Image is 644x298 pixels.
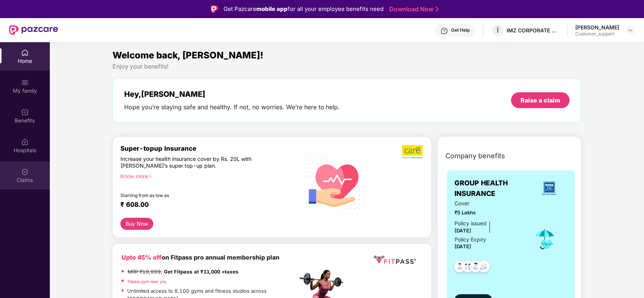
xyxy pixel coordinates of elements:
[299,145,371,218] img: svg+xml;base64,PHN2ZyB4bWxucz0iaHR0cDovL3d3dy53My5vcmcvMjAwMC9zdmciIHhtbG5zOnhsaW5rPSJodHRwOi8vd3...
[575,31,619,37] div: Customer_support
[112,50,263,61] span: Welcome back, [PERSON_NAME]!
[575,24,619,31] div: [PERSON_NAME]
[21,138,29,146] img: svg+xml;base64,PHN2ZyBpZD0iSG9zcGl0YWxzIiB4bWxucz0iaHR0cDovL3d3dy53My5vcmcvMjAwMC9zdmciIHdpZHRoPS...
[122,254,279,261] b: on Fitpass pro annual membership plan
[454,219,487,228] div: Policy issued
[497,26,499,35] span: I
[454,178,531,199] span: GROUP HEALTH INSURANCE
[21,49,29,57] img: svg+xml;base64,PHN2ZyBpZD0iSG9tZSIgeG1sbnM9Imh0dHA6Ly93d3cudzMub3JnLzIwMDAvc3ZnIiB3aWR0aD0iMjAiIG...
[21,109,29,116] img: svg+xml;base64,PHN2ZyBpZD0iQmVuZWZpdHMiIHhtbG5zPSJodHRwOi8vd3d3LnczLm9yZy8yMDAwL3N2ZyIgd2lkdGg9Ij...
[441,27,448,35] img: svg+xml;base64,PHN2ZyBpZD0iSGVscC0zMngzMiIgeG1sbnM9Imh0dHA6Ly93d3cudzMub3JnLzIwMDAvc3ZnIiB3aWR0aD...
[372,253,418,267] img: fppp.png
[120,145,297,152] div: Super-topup Insurance
[223,5,384,14] div: Get Pazcare for all your employee benefits need
[475,258,493,277] img: svg+xml;base64,PHN2ZyB4bWxucz0iaHR0cDovL3d3dy53My5vcmcvMjAwMC9zdmciIHdpZHRoPSI0OC45NDMiIGhlaWdodD...
[445,151,505,161] span: Company benefits
[467,258,485,277] img: svg+xml;base64,PHN2ZyB4bWxucz0iaHR0cDovL3d3dy53My5vcmcvMjAwMC9zdmciIHdpZHRoPSI0OC45NDMiIGhlaWdodD...
[148,174,152,179] span: right
[124,103,340,111] div: Hope you’re staying safe and healthy. If not, no worries. We’re here to help.
[21,168,29,176] img: svg+xml;base64,PHN2ZyBpZD0iQ2xhaW0iIHhtbG5zPSJodHRwOi8vd3d3LnczLm9yZy8yMDAwL3N2ZyIgd2lkdGg9IjIwIi...
[120,201,290,210] div: ₹ 608.00
[128,269,162,275] del: MRP ₹19,999,
[21,79,29,86] img: svg+xml;base64,PHN2ZyB3aWR0aD0iMjAiIGhlaWdodD0iMjAiIHZpZXdCb3g9IjAgMCAyMCAyMCIgZmlsbD0ibm9uZSIgeG...
[9,25,58,35] img: New Pazcare Logo
[124,90,340,99] div: Hey, [PERSON_NAME]
[120,173,293,178] div: Know more
[256,5,288,12] strong: mobile app
[128,279,166,284] a: Fitpass gym near you
[436,5,439,13] img: Stroke
[454,243,471,249] span: [DATE]
[533,227,557,252] img: icon
[454,235,486,244] div: Policy Expiry
[122,254,162,261] b: Upto 45% off
[539,178,559,199] img: insurerLogo
[507,27,559,34] div: IMZ CORPORATE PRIVATE LIMITED
[451,27,470,33] div: Get Help
[459,258,477,277] img: svg+xml;base64,PHN2ZyB4bWxucz0iaHR0cDovL3d3dy53My5vcmcvMjAwMC9zdmciIHdpZHRoPSI0OC45MTUiIGhlaWdodD...
[120,193,265,198] div: Starting from as low as
[120,156,265,170] div: Increase your health insurance cover by Rs. 20L with [PERSON_NAME]’s super top-up plan.
[521,96,560,104] div: Raise a claim
[454,199,522,208] span: Cover
[120,218,153,230] button: Buy Now
[627,27,633,33] img: svg+xml;base64,PHN2ZyBpZD0iRHJvcGRvd24tMzJ4MzIiIHhtbG5zPSJodHRwOi8vd3d3LnczLm9yZy8yMDAwL3N2ZyIgd2...
[211,5,218,13] img: Logo
[402,145,424,159] img: b5dec4f62d2307b9de63beb79f102df3.png
[454,228,471,234] span: [DATE]
[389,5,436,13] a: Download Now
[454,209,522,217] span: ₹5 Lakhs
[112,63,582,70] div: Enjoy your benefits!
[451,258,469,277] img: svg+xml;base64,PHN2ZyB4bWxucz0iaHR0cDovL3d3dy53My5vcmcvMjAwMC9zdmciIHdpZHRoPSI0OC45NDMiIGhlaWdodD...
[164,269,239,275] strong: Get Fitpass at ₹11,000 +taxes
